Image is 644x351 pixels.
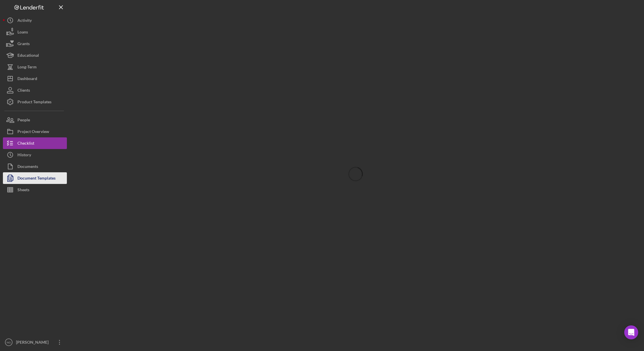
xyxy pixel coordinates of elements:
[3,61,67,73] button: Long-Term
[17,73,37,86] div: Dashboard
[3,336,67,348] button: NG[PERSON_NAME]
[17,184,29,197] div: Sheets
[624,325,638,339] div: Open Intercom Messenger
[3,126,67,137] button: Project Overview
[3,114,67,126] button: People
[17,61,37,74] div: Long-Term
[7,341,11,344] text: NG
[3,26,67,38] button: Loans
[3,137,67,149] button: Checklist
[17,38,30,51] div: Grants
[17,149,31,162] div: History
[17,26,28,39] div: Loans
[17,15,32,28] div: Activity
[17,114,30,127] div: People
[17,172,56,185] div: Document Templates
[3,96,67,108] button: Product Templates
[15,336,52,350] div: [PERSON_NAME]
[3,149,67,161] button: History
[3,172,67,184] button: Document Templates
[3,184,67,196] button: Sheets
[3,38,67,49] button: Grants
[17,84,30,97] div: Clients
[3,161,67,172] button: Documents
[17,137,34,150] div: Checklist
[3,73,67,84] button: Dashboard
[17,126,49,139] div: Project Overview
[17,49,39,63] div: Educational
[3,84,67,96] button: Clients
[17,96,51,109] div: Product Templates
[3,15,67,26] button: Activity
[3,49,67,61] button: Educational
[17,161,38,174] div: Documents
